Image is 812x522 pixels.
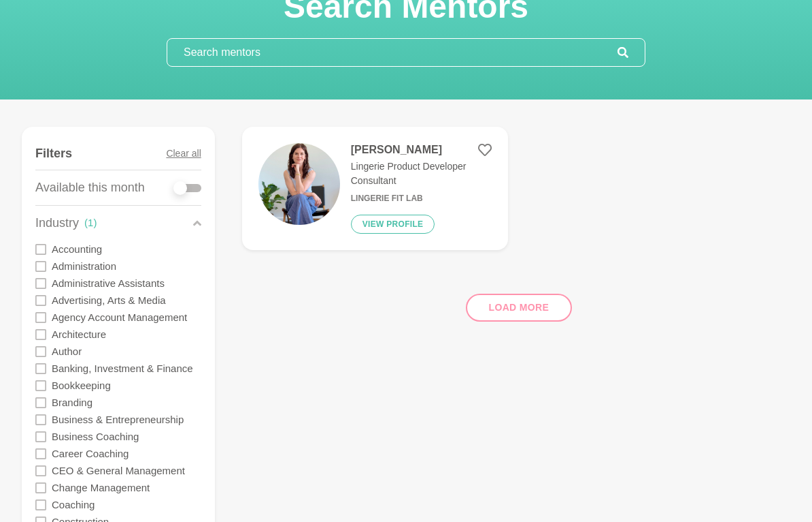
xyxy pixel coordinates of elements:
label: Change Management [52,479,150,496]
h6: Lingerie Fit Lab [351,194,492,204]
label: Banking, Investment & Finance [52,360,193,377]
p: Industry [35,214,79,232]
button: Clear all [166,138,201,170]
label: Advertising, Arts & Media [52,292,166,309]
label: Author [52,343,82,360]
h4: Filters [35,146,72,162]
label: Coaching [52,496,95,513]
label: Administration [52,258,116,275]
p: Available this month [35,179,145,197]
label: CEO & General Management [52,462,185,479]
label: Branding [52,394,92,411]
a: [PERSON_NAME]Lingerie Product Developer ConsultantLingerie Fit LabView profile [242,127,508,250]
label: Bookkeeping [52,377,111,394]
label: Agency Account Management [52,309,187,326]
div: ( 1 ) [84,215,97,231]
img: f656bf9622fc7220e58d4af968c40dd4594e688e-2908x3877.jpg [258,143,340,225]
label: Administrative Assistants [52,275,165,292]
label: Accounting [52,241,102,258]
input: Search mentors [167,39,618,66]
button: View profile [351,215,435,234]
label: Business & Entrepreneurship [52,411,184,428]
p: Lingerie Product Developer Consultant [351,159,492,188]
label: Business Coaching [52,428,139,445]
label: Career Coaching [52,445,129,462]
label: Architecture [52,326,106,343]
h4: [PERSON_NAME] [351,143,492,157]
